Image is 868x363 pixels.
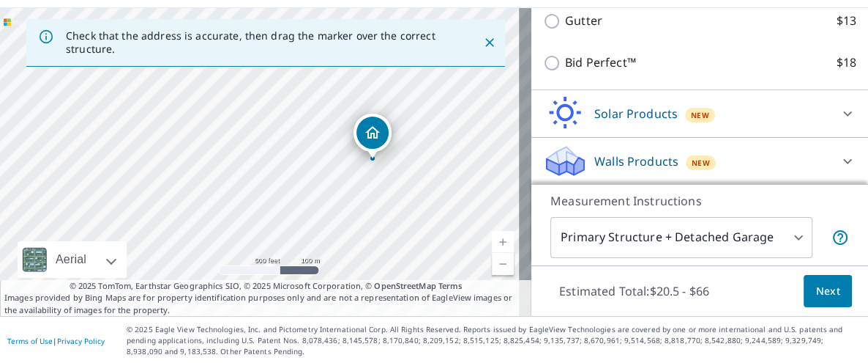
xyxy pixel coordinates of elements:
span: Your report will include the primary structure and a detached garage if one exists. [831,229,849,246]
a: Terms [438,280,463,291]
p: Solar Products [594,105,678,122]
div: Solar ProductsNew [543,96,856,131]
div: Primary Structure + Detached Garage [550,217,812,258]
div: Walls ProductsNew [543,144,856,179]
p: Estimated Total: $20.5 - $66 [547,275,721,307]
p: Bid Perfect™ [565,54,636,72]
span: New [692,157,710,169]
p: | [7,337,105,345]
p: Check that the address is accurate, then drag the marker over the correct structure. [66,29,457,56]
a: Terms of Use [7,336,53,346]
p: Gutter [565,12,602,30]
div: Aerial [18,241,127,278]
p: $18 [837,54,856,72]
div: Dropped pin, building 1, Residential property, 2315 Cherokee Pkwy Louisville, KY 40204 [353,114,392,159]
span: © 2025 TomTom, Earthstar Geographics SIO, © 2025 Microsoft Corporation, © [70,280,463,293]
a: Current Level 16, Zoom Out [492,253,514,275]
p: © 2025 Eagle View Technologies, Inc. and Pictometry International Corp. All Rights Reserved. Repo... [127,324,861,357]
a: OpenStreetMap [374,280,435,291]
span: New [691,109,709,121]
p: Measurement Instructions [550,192,849,210]
p: $13 [837,12,856,30]
button: Next [804,275,852,308]
a: Privacy Policy [57,336,105,346]
span: Next [815,282,840,301]
p: Walls Products [594,153,678,170]
a: Current Level 16, Zoom In [492,231,514,253]
button: Close [480,33,499,52]
div: Aerial [51,241,91,278]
